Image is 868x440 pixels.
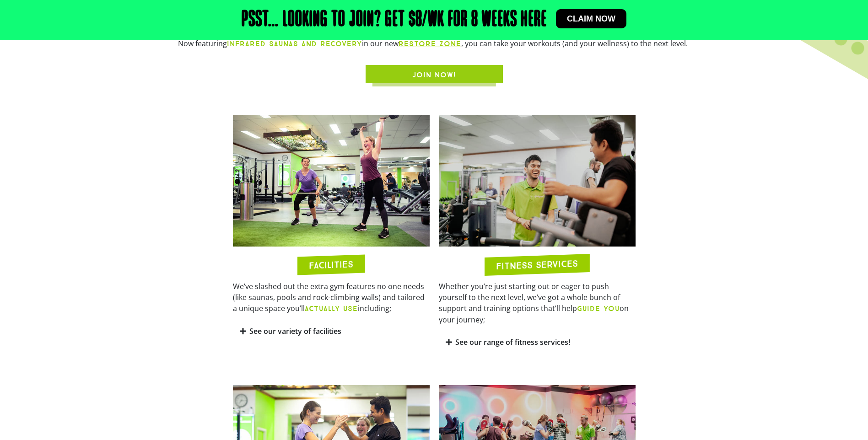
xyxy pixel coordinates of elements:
[577,304,620,313] b: GUIDE YOU
[399,39,461,48] a: RESTORE zone
[233,321,430,342] div: See our variety of facilities
[242,9,547,31] h2: Psst… Looking to join? Get $8/wk for 8 weeks here
[233,281,430,314] p: We’ve slashed out the extra gym features no one needs (like saunas, pools and rock-climbing walls...
[227,39,362,48] strong: infrared saunas and recovery
[412,70,456,80] span: JOIN NOW!
[439,332,636,353] div: See our range of fitness services!
[439,281,636,325] p: Whether you’re just starting out or eager to push yourself to the next level, we’ve got a whole b...
[178,38,690,49] p: Now featuring in our new , you can take your workouts (and your wellness) to the next level.
[305,304,358,313] b: ACTUALLY USE
[309,259,353,270] h2: FACILITIES
[496,258,578,270] h2: FITNESS SERVICES
[249,326,341,336] a: See our variety of facilities
[567,15,615,23] span: Claim now
[366,65,503,83] a: JOIN NOW!
[556,9,626,28] a: Claim now
[455,337,570,347] a: See our range of fitness services!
